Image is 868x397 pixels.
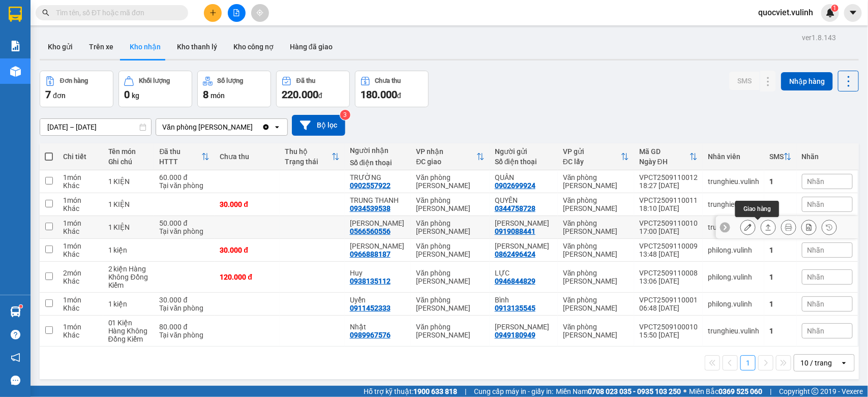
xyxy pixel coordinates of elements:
[639,242,698,250] div: VPCT2509110009
[639,304,698,312] div: 06:48 [DATE]
[350,296,406,304] div: Uyển
[639,269,698,277] div: VPCT2509110008
[495,331,535,339] div: 0949180949
[108,300,149,308] div: 1 kiện
[350,181,391,190] div: 0902557922
[639,331,698,339] div: 15:50 [DATE]
[770,386,771,397] span: |
[563,147,621,156] div: VP gửi
[639,196,698,204] div: VPCT2509110011
[285,147,332,156] div: Thu hộ
[495,269,553,277] div: LỰC
[220,152,275,161] div: Chưa thu
[683,389,686,393] span: ⚪️
[750,6,821,19] span: quocviet.vulinh
[63,331,98,339] div: Khác
[416,173,485,190] div: Văn phòng [PERSON_NAME]
[118,71,192,107] button: Khối lượng0kg
[708,152,759,161] div: Nhân viên
[413,387,457,395] strong: 1900 633 818
[220,246,275,254] div: 30.000 đ
[807,327,825,335] span: Nhãn
[708,327,759,335] div: trunghieu.vulinh
[563,196,629,212] div: Văn phòng [PERSON_NAME]
[11,376,20,385] span: message
[108,158,149,166] div: Ghi chú
[40,119,151,135] input: Select a date range.
[282,35,341,59] button: Hàng đã giao
[495,242,553,250] div: Thanh Hoàng
[769,327,792,335] div: 1
[708,200,759,208] div: trunghieu.vulinh
[639,296,698,304] div: VPCT2509110001
[228,4,246,22] button: file-add
[225,35,282,59] button: Kho công nợ
[81,35,122,59] button: Trên xe
[63,204,98,212] div: Khác
[276,71,350,107] button: Đã thu220.000đ
[63,269,98,277] div: 2 món
[11,353,20,362] span: notification
[416,158,476,166] div: ĐC giao
[63,304,98,312] div: Khác
[465,386,466,397] span: |
[588,387,681,395] strong: 0708 023 035 - 0935 103 250
[108,200,149,208] div: 1 KIỆN
[197,71,271,107] button: Số lượng8món
[849,8,858,17] span: caret-down
[639,173,698,181] div: VPCT2509110012
[63,277,98,285] div: Khác
[350,304,391,312] div: 0911452333
[45,88,51,101] span: 7
[708,223,759,231] div: trunghieu.vulinh
[719,387,762,395] strong: 0369 525 060
[282,88,318,101] span: 220.000
[159,227,209,235] div: Tại văn phòng
[63,219,98,227] div: 1 món
[9,7,22,22] img: logo-vxr
[495,227,535,235] div: 0919088441
[159,296,209,304] div: 30.000 đ
[108,319,149,343] div: 01 Kiện Hàng Không Đồng Kiểm
[28,7,89,16] span: [PERSON_NAME]
[807,246,825,254] span: Nhãn
[558,143,634,170] th: Toggle SortBy
[495,323,553,331] div: Đặng Ngọc Hiền
[63,196,98,204] div: 1 món
[159,331,209,339] div: Tại văn phòng
[639,277,698,285] div: 13:06 [DATE]
[10,307,21,317] img: warehouse-icon
[154,143,215,170] th: Toggle SortBy
[63,323,98,331] div: 1 món
[350,250,391,258] div: 0966888187
[218,77,244,84] div: Số lượng
[340,110,350,120] sup: 3
[495,196,553,204] div: QUYÊN
[350,159,406,167] div: Số điện thoại
[495,250,535,258] div: 0862496424
[563,173,629,190] div: Văn phòng [PERSON_NAME]
[740,355,756,371] button: 1
[124,88,130,101] span: 0
[162,122,253,132] div: Văn phòng [PERSON_NAME]
[350,173,406,181] div: TRƯỜNG
[159,304,209,312] div: Tại văn phòng
[495,173,553,181] div: QUÂN
[639,227,698,235] div: 17:00 [DATE]
[169,35,225,59] button: Kho thanh lý
[563,158,621,166] div: ĐC lấy
[416,196,485,212] div: Văn phòng [PERSON_NAME]
[19,305,22,308] sup: 1
[639,181,698,190] div: 18:27 [DATE]
[28,65,58,73] span: 1900 8181
[63,250,98,258] div: Khác
[495,204,535,212] div: 0344758728
[844,4,862,22] button: caret-down
[416,323,485,339] div: Văn phòng [PERSON_NAME]
[63,181,98,190] div: Khác
[495,219,553,227] div: NGUYỄN ĐẨU
[807,177,825,186] span: Nhãn
[495,158,553,166] div: Số điện thoại
[411,143,490,170] th: Toggle SortBy
[350,269,406,277] div: Huy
